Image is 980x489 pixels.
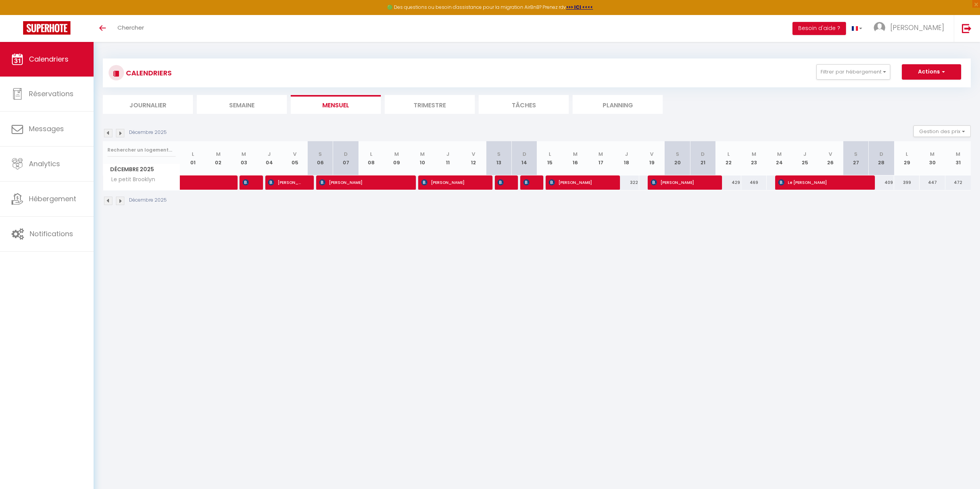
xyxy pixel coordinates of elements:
abbr: M [777,150,782,158]
img: ... [874,22,885,33]
li: Planning [573,95,663,114]
span: Décembre 2025 [103,164,180,175]
th: 25 [792,141,818,175]
abbr: S [497,150,501,158]
abbr: M [598,150,603,158]
span: [PERSON_NAME] [PERSON_NAME] [523,175,532,190]
th: 24 [767,141,792,175]
span: Analytics [29,159,60,169]
span: Chercher [117,23,144,32]
th: 22 [715,141,741,175]
img: logout [962,23,972,33]
th: 08 [358,141,384,175]
li: Tâches [479,95,569,114]
li: Trimestre [385,95,475,114]
th: 11 [435,141,461,175]
abbr: S [676,150,679,158]
th: 06 [308,141,333,175]
abbr: J [268,150,271,158]
th: 17 [588,141,613,175]
th: 03 [231,141,256,175]
abbr: D [523,150,526,158]
th: 01 [180,141,206,175]
div: 447 [920,175,945,190]
abbr: J [625,150,628,158]
abbr: L [549,150,551,158]
th: 26 [818,141,843,175]
th: 14 [512,141,537,175]
th: 28 [869,141,894,175]
th: 02 [206,141,231,175]
abbr: M [752,150,756,158]
abbr: D [344,150,348,158]
th: 29 [894,141,920,175]
span: [PERSON_NAME] [421,175,481,190]
span: [PERSON_NAME] [268,175,302,190]
button: Filtrer par hébergement [816,64,890,80]
abbr: V [472,150,475,158]
th: 18 [613,141,639,175]
p: Décembre 2025 [129,129,167,136]
abbr: V [650,150,653,158]
div: 472 [945,175,971,190]
div: 469 [741,175,767,190]
p: Décembre 2025 [129,197,167,204]
abbr: J [803,150,806,158]
span: Messages [29,124,64,134]
h3: CALENDRIERS [124,64,172,82]
abbr: M [956,150,960,158]
th: 05 [282,141,307,175]
abbr: D [879,150,883,158]
th: 19 [639,141,665,175]
th: 21 [690,141,715,175]
input: Rechercher un logement... [107,143,176,157]
th: 30 [920,141,945,175]
a: >>> ICI <<<< [566,4,593,10]
th: 31 [945,141,971,175]
button: Actions [902,64,961,80]
th: 09 [384,141,409,175]
div: 399 [894,175,920,190]
span: Calendriers [29,54,69,64]
th: 20 [665,141,690,175]
abbr: S [854,150,858,158]
abbr: J [446,150,449,158]
span: [PERSON_NAME] [651,175,710,190]
span: Notifications [30,229,73,239]
th: 07 [333,141,358,175]
span: [PERSON_NAME] [319,175,404,190]
th: 10 [410,141,435,175]
abbr: D [701,150,705,158]
button: Gestion des prix [913,125,971,137]
abbr: L [906,150,908,158]
li: Journalier [103,95,193,114]
div: 322 [613,175,639,190]
img: Super Booking [23,21,70,35]
span: [PERSON_NAME] [549,175,608,190]
div: 429 [715,175,741,190]
th: 15 [537,141,563,175]
button: Besoin d'aide ? [792,22,846,35]
span: Le petit Brooklyn [104,175,157,184]
th: 27 [843,141,869,175]
abbr: S [318,150,322,158]
a: Chercher [112,15,150,42]
span: Réservations [29,89,74,98]
abbr: M [394,150,399,158]
abbr: V [829,150,832,158]
abbr: L [727,150,730,158]
th: 12 [461,141,486,175]
span: [PERSON_NAME] [890,23,944,32]
div: 409 [869,175,894,190]
th: 13 [486,141,511,175]
abbr: L [192,150,194,158]
abbr: M [216,150,221,158]
th: 04 [256,141,282,175]
li: Mensuel [291,95,381,114]
abbr: V [293,150,297,158]
abbr: M [241,150,246,158]
span: [PERSON_NAME] [243,175,251,190]
th: 23 [741,141,767,175]
abbr: M [930,150,935,158]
